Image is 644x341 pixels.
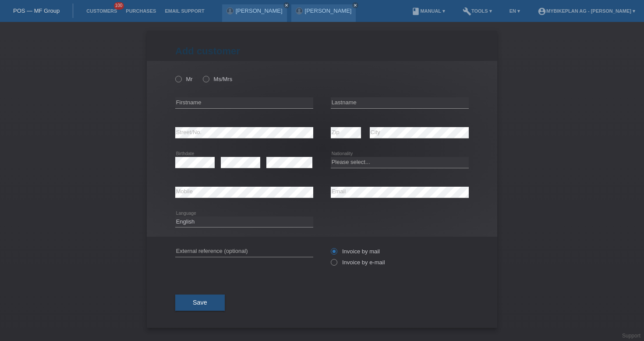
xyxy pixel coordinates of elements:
[538,7,546,16] i: account_circle
[284,3,289,7] i: close
[13,7,60,14] a: POS — MF Group
[203,76,209,82] input: Ms/Mrs
[121,8,160,14] a: Purchases
[175,295,225,311] button: Save
[114,2,124,10] span: 100
[175,46,469,57] h1: Add customer
[331,248,380,255] label: Invoice by mail
[411,7,420,16] i: book
[175,76,193,82] label: Mr
[331,259,336,270] input: Invoice by e-mail
[458,8,496,14] a: buildTools ▾
[463,7,471,16] i: build
[353,3,357,7] i: close
[622,333,640,339] a: Support
[331,259,385,266] label: Invoice by e-mail
[82,8,121,14] a: Customers
[236,7,283,14] a: [PERSON_NAME]
[203,76,232,82] label: Ms/Mrs
[331,248,336,259] input: Invoice by mail
[283,2,290,8] a: close
[193,299,207,306] span: Save
[175,76,181,82] input: Mr
[407,8,449,14] a: bookManual ▾
[305,7,352,14] a: [PERSON_NAME]
[352,2,358,8] a: close
[505,8,524,14] a: EN ▾
[533,8,640,14] a: account_circleMybikeplan AG - [PERSON_NAME] ▾
[160,8,209,14] a: Email Support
